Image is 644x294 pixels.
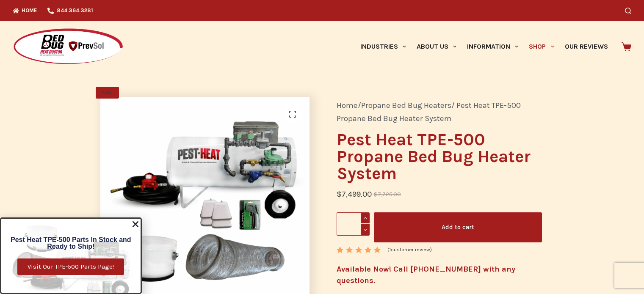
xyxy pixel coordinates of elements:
nav: Primary [355,21,613,72]
span: Visit Our TPE-500 Parts Page! [28,264,114,270]
span: 1 [337,247,343,260]
nav: Breadcrumb [337,99,542,125]
button: Search [625,8,631,14]
bdi: 7,499.00 [337,190,372,199]
button: Add to cart [374,212,542,242]
input: Product quantity [337,212,370,236]
bdi: 7,725.00 [374,191,401,198]
a: (1customer review) [387,246,432,254]
span: SALE [96,87,119,99]
span: $ [374,191,378,198]
a: Information [462,21,524,72]
h4: Available Now! Call [PHONE_NUMBER] with any questions. [337,264,542,286]
span: $ [337,190,342,199]
a: About Us [411,21,462,72]
a: Propane Bed Bug Heaters [361,101,451,110]
h6: Pest Heat TPE-500 Parts In Stock and Ready to Ship! [6,236,136,250]
span: Rated out of 5 based on customer rating [337,247,382,292]
a: Visit Our TPE-500 Parts Page! [17,258,124,275]
a: Our Reviews [559,21,613,72]
h1: Pest Heat TPE-500 Propane Bed Bug Heater System [337,131,542,182]
a: Close [131,220,140,228]
a: View full-screen image gallery [284,106,301,123]
img: Prevsol/Bed Bug Heat Doctor [13,28,124,66]
div: Rated 5.00 out of 5 [337,247,382,253]
span: 1 [389,247,391,253]
a: Home [337,101,358,110]
a: Industries [355,21,411,72]
a: Shop [524,21,559,72]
